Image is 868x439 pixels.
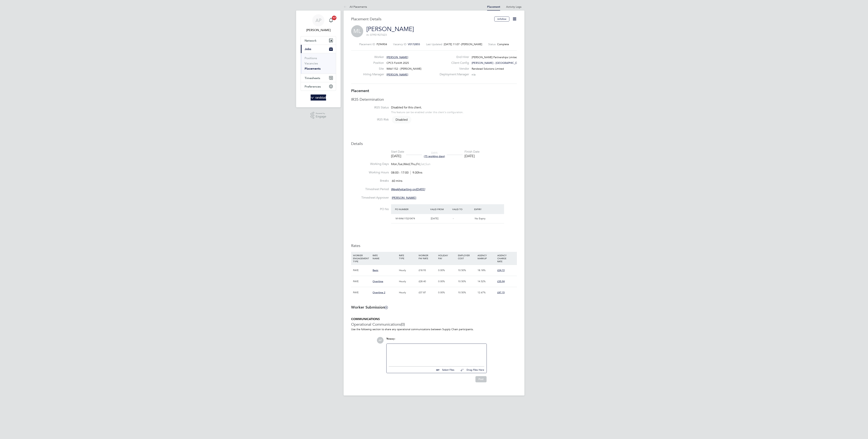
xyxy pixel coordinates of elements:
span: Engage [316,115,326,118]
label: Worker [363,55,384,59]
button: Drag Files Here [457,366,484,374]
div: PAYE [352,265,372,276]
div: AGENCY CHARGE RATE [496,252,516,265]
label: IR35 Risk [351,118,389,122]
button: Jobs [301,45,336,53]
span: 0.00% [438,269,445,272]
span: Sat, [420,162,425,166]
p: Use the following section to share any operational communications between Supply Chain participants. [351,328,517,331]
span: 0.00% [438,280,445,283]
em: [DATE] [416,187,425,191]
span: 18.18% [478,269,486,272]
span: Network [305,39,316,42]
span: AP [316,18,321,23]
b: Placement [351,88,369,93]
span: Tue, [398,162,403,166]
div: RATE NAME [372,252,398,262]
label: Vendor [437,67,469,71]
span: ML [351,25,363,37]
span: 17 [332,16,336,20]
span: Powered by [316,112,326,115]
button: Preferences [301,82,336,91]
span: You [386,337,391,340]
h3: Operational Communications [351,322,517,327]
span: Fri, [416,162,420,166]
span: 10.50% [458,269,466,272]
span: 0.00% [438,291,445,294]
span: starting on [391,187,425,191]
h3: Rates [351,243,517,248]
label: Timesheet Approver [351,196,389,200]
a: Vacancies [305,62,318,65]
span: Randstad Solutions Limited [472,67,504,70]
span: 10.50% [458,280,466,283]
span: £24.72 [497,269,505,272]
span: [DATE] 11:07 - [444,43,461,46]
div: Expiry [473,206,495,213]
a: Positions [305,56,317,60]
span: Sun [425,162,430,166]
span: Wed, [403,162,410,166]
div: 08:00 - 17:00 [391,171,422,175]
span: Basic [373,269,378,272]
b: Worker Submission [351,305,388,309]
label: Working Hours [351,171,389,175]
span: Complete [497,43,509,46]
a: All Placements [344,5,367,8]
span: - [453,217,454,220]
div: WORKER ENGAGEMENT TYPE [352,252,372,265]
span: m: 07951927423 [366,33,387,37]
a: Placements [305,67,321,70]
a: 17 [327,14,335,26]
div: £28.40 [418,276,437,287]
a: Activity Logs [506,5,521,8]
label: Placement ID [359,43,375,46]
a: AP[PERSON_NAME] [301,14,336,32]
label: Status [488,43,496,46]
span: £47.15 [497,291,505,294]
label: Deployment Manager [437,72,469,76]
div: This feature can be enabled under this client's configuration. [391,110,463,114]
span: Disabled for this client. [391,106,422,109]
h3: Placement Details [351,17,491,21]
label: Hiring Manager [363,72,384,76]
h5: COMMUNICATIONS [351,317,517,321]
span: [PERSON_NAME] [387,56,408,59]
span: [PERSON_NAME] Partnerships Limited [472,56,518,59]
label: Timesheet Period [351,187,389,191]
div: £37.87 [418,287,437,298]
div: EMPLOYER COST [457,252,477,262]
label: End Hirer [437,55,469,59]
span: Overtime 2 [373,291,385,294]
span: Mon, [391,162,398,166]
div: Valid To [451,206,473,213]
span: 14.52% [478,280,486,283]
button: Timesheets [301,74,336,82]
a: Placement [487,5,500,8]
span: [PERSON_NAME] [461,43,482,46]
span: [PERSON_NAME] - [GEOGRAPHIC_DATA] [472,61,523,65]
span: V0172855 [408,43,420,46]
span: £35.94 [497,280,505,283]
div: PO Number [394,206,429,213]
button: Post [475,376,487,382]
div: Valid From [429,206,451,213]
label: Last Updated [426,43,442,46]
em: Weekly [391,187,401,191]
span: n/a [472,73,475,76]
a: [PERSON_NAME] [366,25,414,33]
label: IR35 Status [351,106,389,110]
label: PO No [351,207,389,211]
div: Finish Date [465,150,480,154]
span: W461152 - [PERSON_NAME] [387,67,421,70]
div: RATE TYPE [398,252,418,262]
a: Powered byEngage [310,112,326,119]
label: Breaks [351,179,389,183]
span: AP [377,337,384,344]
span: P294904 [377,43,387,46]
span: Timesheets [305,76,320,80]
span: CPCS Forklift 2025 [387,61,409,65]
div: WORKER PAY RATE [418,252,437,262]
button: Network [301,36,336,45]
span: 9.00hrs [410,171,422,175]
